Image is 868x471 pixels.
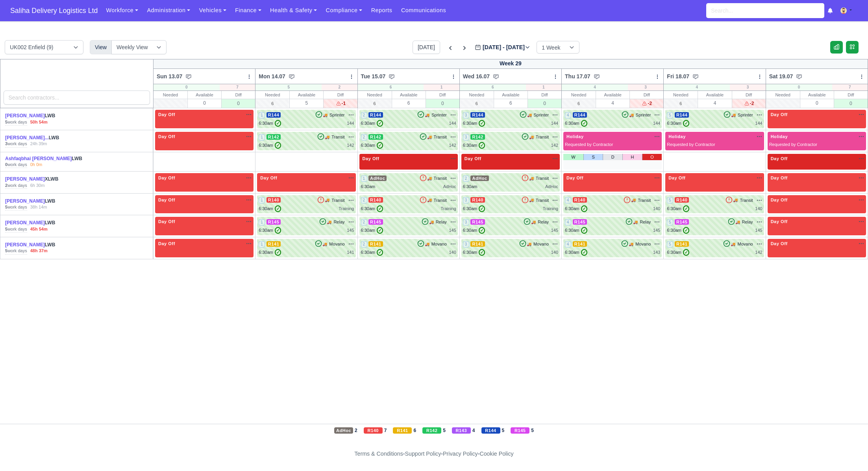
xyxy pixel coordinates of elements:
a: Privacy Policy [443,451,478,457]
div: Needed [255,91,289,99]
span: Movano [329,241,344,248]
a: [PERSON_NAME] [5,220,45,225]
span: AdHoc [368,175,387,181]
span: R141 [267,241,281,247]
div: 38h 14m [30,204,47,211]
div: Needed [460,91,494,99]
strong: 5 [5,248,7,253]
a: Cookie Policy [479,451,513,457]
span: Tue 15.07 [361,72,386,80]
span: R145 [368,219,383,225]
div: 4 [664,84,730,91]
div: 6h 30m [30,183,45,189]
div: 6:30am [361,120,383,127]
div: 6:30am [361,205,383,212]
span: Transit [331,197,344,204]
span: 🚚 [631,197,636,203]
span: R141 [470,241,485,247]
span: R145 [267,219,281,225]
div: 6:30am [565,120,587,127]
div: LWB [5,113,87,119]
span: 3 [463,197,469,203]
div: AdHoc [545,183,558,190]
span: Transit [434,175,447,182]
span: 🚚 [429,219,434,225]
span: 2 [463,175,469,182]
a: Compliance [321,3,366,18]
div: Needed [664,91,698,99]
span: Movano [431,241,447,248]
span: 🚚 [529,134,534,140]
div: LWB [5,198,87,205]
span: Sprinter [738,112,753,118]
span: 🚚 [325,134,329,140]
span: Sat 19.07 [769,72,793,80]
a: Ashfaqbhai [PERSON_NAME] [5,156,72,161]
div: 0h 0m [30,162,43,168]
div: Training [339,205,354,212]
span: Relay [742,219,753,225]
span: 🚚 [733,197,738,203]
div: 3 [730,84,765,91]
div: LWB [5,242,87,248]
div: 0 [834,99,868,108]
span: 🚚 [427,134,432,140]
span: AdHoc [470,175,489,181]
div: 0 [426,99,459,108]
span: R140 [675,197,689,203]
div: 6:30am [667,205,689,212]
div: Available [392,91,426,99]
span: 5 [667,219,673,225]
span: Day Off [463,156,483,161]
div: Week 29 [153,59,868,69]
div: 144 [653,120,660,127]
span: R142 [267,134,281,140]
div: View [90,40,112,54]
div: Needed [358,91,392,99]
div: 7 [220,84,255,91]
span: 🚚 [529,175,534,181]
span: 3 [463,241,469,248]
div: 140 [653,205,660,212]
div: 6:30am [361,183,376,190]
div: work days [5,226,27,233]
span: 🚚 [427,175,432,181]
input: Search contractors... [4,91,150,105]
span: ✓ [581,120,587,127]
span: Relay [640,219,651,225]
span: Transit [638,197,651,204]
a: Terms & Conditions [354,451,403,457]
div: 6:30am [361,227,383,234]
div: work days [5,141,27,147]
span: Day Off [361,156,381,161]
a: W [563,154,583,160]
span: Day Off [259,175,279,181]
div: 6:30am [565,227,587,234]
span: Transit [536,175,549,182]
span: Day Off [769,219,789,224]
span: Sprinter [329,112,345,118]
div: 145 [755,227,762,234]
div: 0 [222,99,255,108]
span: ✓ [479,142,485,149]
div: 144 [551,120,558,127]
span: Day Off [157,112,177,117]
span: 2 [361,197,367,203]
div: 145 [653,227,660,234]
span: 1 [361,175,367,182]
div: 3 [628,84,663,91]
strong: 5 [5,205,7,209]
span: 🚚 [731,241,735,247]
div: 0 [188,99,221,107]
span: Saliha Delivery Logistics Ltd [6,3,102,18]
span: R145 [470,219,485,225]
div: 24h 39m [30,141,47,147]
div: 6:30am [361,142,383,149]
span: ✓ [275,227,281,234]
span: Requested by Contractor [667,142,715,147]
span: Requested by Contractor [769,142,817,147]
span: Holiday [565,134,585,139]
div: Diff [324,91,357,99]
div: 6:30am [259,227,281,234]
div: 4 [562,84,628,91]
